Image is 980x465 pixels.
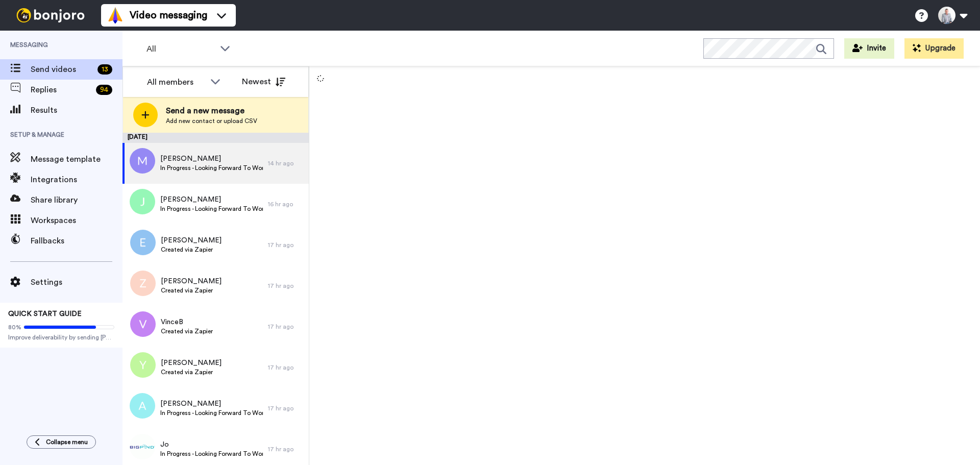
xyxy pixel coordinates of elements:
span: Collapse menu [46,438,88,446]
span: Share library [31,194,122,206]
span: In Progress - Looking Forward To Working With You! [160,450,263,458]
span: In Progress - Looking Forward To Working With You! [160,409,263,417]
span: Send videos [31,63,93,76]
span: Results [31,104,122,116]
button: Upgrade [904,38,964,59]
span: Created via Zapier [161,327,213,335]
span: Created via Zapier [161,246,222,254]
span: Fallbacks [31,235,122,247]
span: Settings [31,276,122,288]
div: 16 hr ago [268,200,304,208]
button: Invite [844,38,894,59]
span: 80% [8,323,21,331]
span: Add new contact or upload CSV [166,117,257,125]
span: Message template [31,153,122,165]
span: Integrations [31,174,122,186]
span: Created via Zapier [161,286,222,295]
div: 13 [97,64,112,75]
span: Jo [160,439,263,450]
img: z.png [130,271,156,296]
img: y.png [130,352,156,378]
img: 3ac01cfc-dd37-4f01-bbed-8ef4b3c9fb2b.png [130,434,155,459]
span: Replies [31,84,92,96]
button: Newest [234,71,293,92]
img: a.png [130,393,155,419]
div: 17 hr ago [268,363,304,372]
span: In Progress - Looking Forward To Working With You! [160,205,263,213]
div: All members [147,76,205,88]
span: Improve deliverability by sending [PERSON_NAME]’s from your own email [8,333,114,341]
div: 17 hr ago [268,282,304,290]
span: VinceB [161,317,213,327]
span: Workspaces [31,214,122,227]
div: 17 hr ago [268,404,304,412]
span: QUICK START GUIDE [8,310,82,317]
div: 17 hr ago [268,445,304,453]
button: Collapse menu [27,435,96,449]
span: Video messaging [130,8,207,22]
div: 94 [96,85,112,95]
span: [PERSON_NAME] [161,235,222,246]
span: Created via Zapier [161,368,222,376]
div: 14 hr ago [268,159,304,167]
span: All [146,43,215,55]
img: vm-color.svg [107,7,124,23]
img: e.png [130,230,156,255]
div: 17 hr ago [268,323,304,331]
img: m.png [130,148,155,174]
span: [PERSON_NAME] [160,194,263,205]
img: j.png [130,189,155,214]
span: [PERSON_NAME] [161,276,222,286]
span: [PERSON_NAME] [160,154,263,164]
img: v.png [130,311,156,337]
span: [PERSON_NAME] [160,399,263,409]
div: [DATE] [122,133,309,143]
span: [PERSON_NAME] [161,358,222,368]
span: In Progress - Looking Forward To Working With You! [160,164,263,172]
span: Send a new message [166,105,257,117]
div: 17 hr ago [268,241,304,249]
img: bj-logo-header-white.svg [12,8,89,22]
